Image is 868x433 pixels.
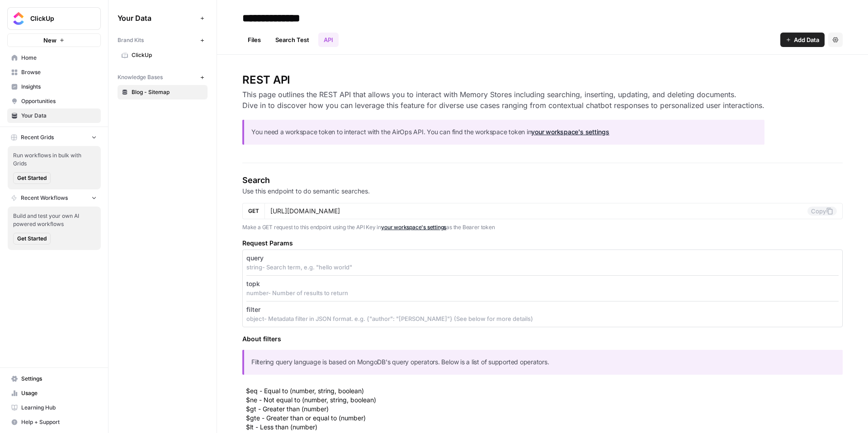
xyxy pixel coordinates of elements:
[7,51,101,65] a: Home
[21,389,97,397] span: Usage
[246,395,843,405] li: $ne - Not equal to (number, string, boolean)
[246,305,260,314] p: filter
[132,51,203,59] span: ClickUp
[17,174,47,182] span: Get Started
[7,108,101,123] a: Your Data
[13,172,51,184] button: Get Started
[531,128,609,136] a: your workspace's settings
[246,386,843,395] li: $eq - Equal to (number, string, boolean)
[246,405,843,414] li: $gt - Greater than (number)
[10,10,27,27] img: ClickUp Logo
[21,97,97,105] span: Opportunities
[242,89,764,111] h3: This page outlines the REST API that allows you to interact with Memory Stores including searchin...
[246,279,260,288] p: topk
[21,68,97,76] span: Browse
[251,357,835,367] p: Filtering query language is based on MongoDB's query operators. Below is a list of supported oper...
[318,33,339,47] a: API
[7,33,101,47] button: New
[7,94,101,108] a: Opportunities
[807,207,837,216] button: Copy
[242,174,843,187] h4: Search
[7,131,101,144] button: Recent Grids
[118,48,208,62] a: ClickUp
[7,372,101,386] a: Settings
[246,414,843,423] li: $gte - Greater than or equal to (number)
[118,73,163,81] span: Knowledge Bases
[7,65,101,80] a: Browse
[43,36,57,45] span: New
[246,263,839,272] p: string - Search term, e.g. "hello world"
[246,288,839,297] p: number - Number of results to return
[13,151,95,168] span: Run workflows in bulk with Grids
[118,13,197,24] span: Your Data
[242,239,843,248] h5: Request Params
[251,127,757,137] p: You need a workspace token to interact with the AirOps API. You can find the workspace token in
[30,14,85,23] span: ClickUp
[794,35,819,44] span: Add Data
[21,375,97,383] span: Settings
[381,224,446,231] a: your workspace's settings
[246,314,839,323] p: object - Metadata filter in JSON format. e.g. {"author": "[PERSON_NAME]"} (See below for more det...
[242,334,843,344] h5: About filters
[21,83,97,91] span: Insights
[246,254,264,263] p: query
[246,423,843,432] li: $lt - Less than (number)
[21,112,97,120] span: Your Data
[7,80,101,94] a: Insights
[7,7,101,30] button: Workspace: ClickUp
[13,212,95,228] span: Build and test your own AI powered workflows
[7,191,101,205] button: Recent Workflows
[21,404,97,412] span: Learning Hub
[21,194,68,202] span: Recent Workflows
[242,73,764,87] h2: REST API
[242,187,843,196] p: Use this endpoint to do semantic searches.
[780,33,825,47] button: Add Data
[21,418,97,426] span: Help + Support
[7,400,101,415] a: Learning Hub
[13,233,51,245] button: Get Started
[21,133,54,141] span: Recent Grids
[21,54,97,62] span: Home
[17,235,47,243] span: Get Started
[118,85,208,99] a: Blog - Sitemap
[7,386,101,400] a: Usage
[242,33,266,47] a: Files
[132,88,203,96] span: Blog - Sitemap
[118,36,144,44] span: Brand Kits
[7,415,101,429] button: Help + Support
[270,33,315,47] a: Search Test
[242,223,843,232] p: Make a GET request to this endpoint using the API Key in as the Bearer token
[248,207,259,215] span: GET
